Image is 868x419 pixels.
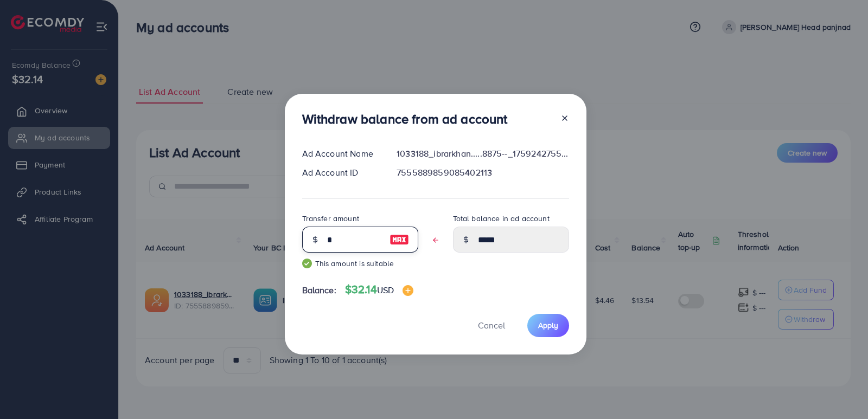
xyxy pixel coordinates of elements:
[302,111,508,127] h3: Withdraw balance from ad account
[478,319,505,331] span: Cancel
[390,233,409,246] img: image
[293,166,388,179] div: Ad Account ID
[302,284,336,296] span: Balance:
[453,213,550,224] label: Total balance in ad account
[302,213,359,224] label: Transfer amount
[822,370,860,411] iframe: Chat
[464,314,519,337] button: Cancel
[293,147,388,160] div: Ad Account Name
[388,166,577,179] div: 7555889859085402113
[403,285,413,296] img: image
[377,284,394,296] span: USD
[345,283,413,296] h4: $32.14
[302,259,312,268] img: guide
[527,314,569,337] button: Apply
[302,258,418,269] small: This amount is suitable
[388,147,577,160] div: 1033188_ibrarkhan.....8875--_1759242755236
[538,320,558,331] span: Apply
